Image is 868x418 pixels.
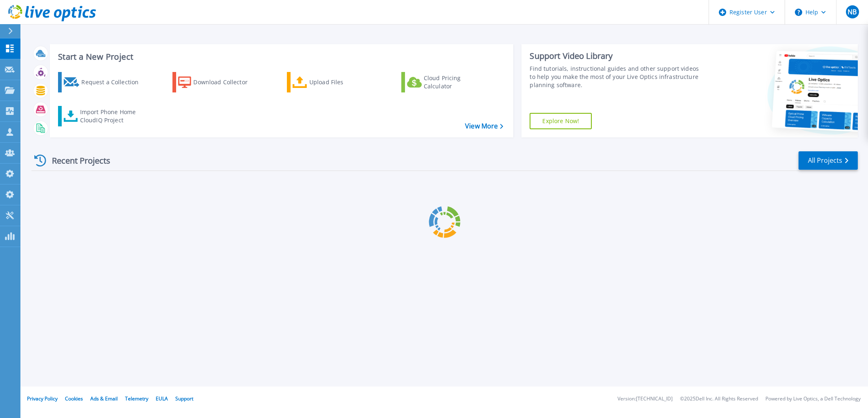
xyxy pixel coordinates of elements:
[156,395,168,402] a: EULA
[58,72,149,92] a: Request a Collection
[193,74,259,90] div: Download Collector
[81,74,147,90] div: Request a Collection
[309,74,375,90] div: Upload Files
[80,108,144,124] div: Import Phone Home CloudIQ Project
[172,72,264,92] a: Download Collector
[401,72,492,92] a: Cloud Pricing Calculator
[27,395,58,402] a: Privacy Policy
[799,151,858,170] a: All Projects
[175,395,193,402] a: Support
[58,52,503,61] h3: Start a New Project
[765,396,861,402] li: Powered by Live Optics, a Dell Technology
[530,113,592,129] a: Explore Now!
[424,74,489,90] div: Cloud Pricing Calculator
[31,151,121,171] div: Recent Projects
[465,122,503,130] a: View More
[90,395,118,402] a: Ads & Email
[125,395,148,402] a: Telemetry
[530,51,702,61] div: Support Video Library
[530,65,702,89] div: Find tutorials, instructional guides and other support videos to help you make the most of your L...
[287,72,378,92] a: Upload Files
[680,396,758,402] li: © 2025 Dell Inc. All Rights Reserved
[848,9,857,15] span: NB
[65,395,83,402] a: Cookies
[617,396,673,402] li: Version: [TECHNICAL_ID]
